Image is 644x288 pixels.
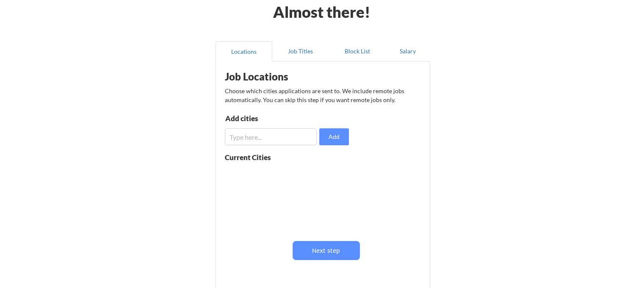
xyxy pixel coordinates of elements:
[225,72,332,82] div: Job Locations
[263,4,381,19] div: Almost there!
[216,41,272,61] button: Locations
[225,128,317,145] input: Type here...
[225,154,289,161] div: Current Cities
[225,86,420,104] div: Choose which cities applications are sent to. We include remote jobs automatically. You can skip ...
[225,115,313,122] div: Add cities
[319,128,349,145] button: Add
[386,41,430,61] button: Salary
[329,41,386,61] button: Block List
[293,241,360,260] button: Next step
[272,41,329,61] button: Job Titles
